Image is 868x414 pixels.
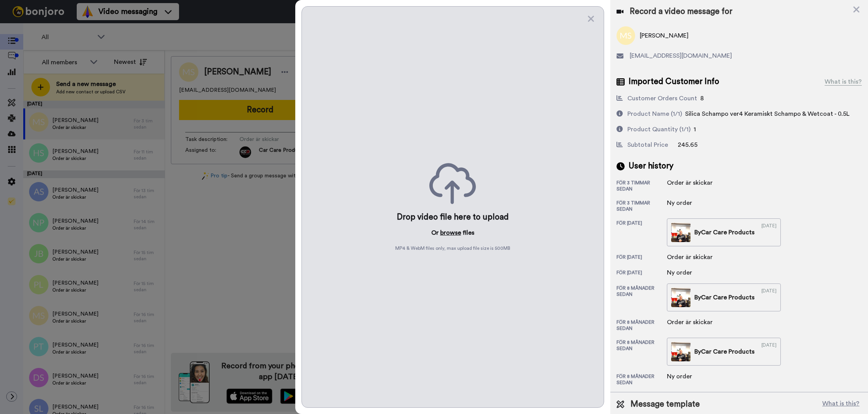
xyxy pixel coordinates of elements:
[671,342,691,361] img: 681735cd-0146-4327-867b-a24ba56d4ea3-thumb.jpg
[667,338,781,366] a: ByCar Care Products[DATE]
[761,223,777,242] div: [DATE]
[667,318,713,327] div: Order är skickar
[627,94,697,103] div: Customer Orders Count
[694,347,754,356] div: By Car Care Products
[820,399,862,410] button: What is this?
[671,223,691,242] img: abfcb8c6-de9a-4be3-ad78-2b0f71d64d3b-thumb.jpg
[617,319,667,332] div: för 8 månader sedan
[667,268,706,277] div: Ny order
[694,228,754,237] div: By Car Care Products
[667,372,706,381] div: Ny order
[617,285,667,311] div: för 8 månader sedan
[627,125,691,134] div: Product Quantity (1/1)
[397,212,509,223] div: Drop video file here to upload
[667,218,781,246] a: ByCar Care Products[DATE]
[617,180,667,192] div: för 3 timmar sedan
[667,283,781,311] a: ByCar Care Products[DATE]
[678,142,697,148] span: 245.65
[617,339,667,366] div: för 8 månader sedan
[694,293,754,302] div: By Car Care Products
[627,109,682,119] div: Product Name (1/1)
[627,140,668,149] div: Subtotal Price
[431,228,474,237] p: Or files
[629,76,719,88] span: Imported Customer Info
[440,228,461,237] button: browse
[700,95,704,101] span: 8
[617,220,667,246] div: för [DATE]
[761,288,777,307] div: [DATE]
[671,288,691,307] img: 2e7569d5-9425-4477-a0e5-1a6fb8c57901-thumb.jpg
[667,178,713,187] div: Order är skickar
[630,51,732,60] span: [EMAIL_ADDRESS][DOMAIN_NAME]
[667,198,706,208] div: Ny order
[395,245,510,251] span: MP4 & WebM files only, max upload file size is 500 MB
[667,253,713,262] div: Order är skickar
[617,270,667,277] div: för [DATE]
[617,254,667,262] div: för [DATE]
[761,342,777,361] div: [DATE]
[630,399,700,410] span: Message template
[825,77,862,86] div: What is this?
[629,160,673,172] span: User history
[694,126,696,132] span: 1
[617,200,667,212] div: för 3 timmar sedan
[685,111,849,117] span: Silica Schampo ver4 Keramiskt Schampo & Wetcoat - 0.5L
[617,373,667,386] div: för 8 månader sedan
